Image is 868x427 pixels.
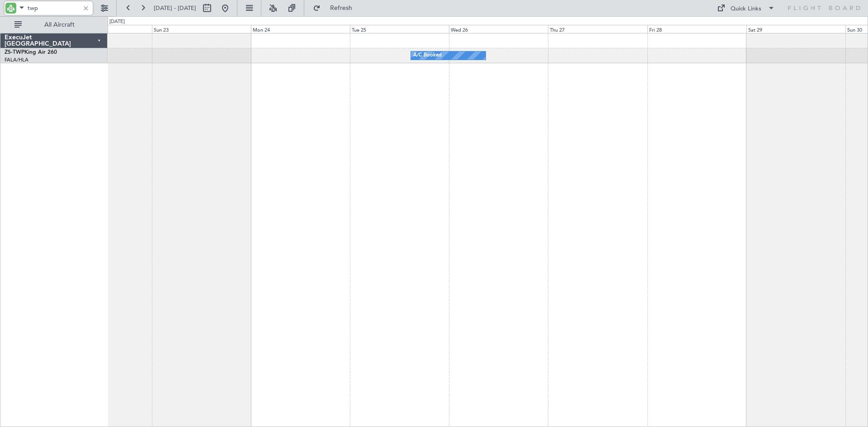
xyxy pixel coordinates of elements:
[5,56,28,63] a: FALA/HLA
[10,18,98,32] button: All Aircraft
[746,25,845,33] div: Sat 29
[647,25,746,33] div: Fri 28
[731,5,761,14] div: Quick Links
[322,5,360,11] span: Refresh
[350,25,449,33] div: Tue 25
[251,25,350,33] div: Mon 24
[152,25,251,33] div: Sun 23
[309,1,363,15] button: Refresh
[28,1,80,15] input: A/C (Reg. or Type)
[154,4,196,12] span: [DATE] - [DATE]
[712,1,779,15] button: Quick Links
[449,25,548,33] div: Wed 26
[24,22,95,28] span: All Aircraft
[413,49,442,62] div: A/C Booked
[5,50,57,55] a: ZS-TWPKing Air 260
[548,25,647,33] div: Thu 27
[109,18,125,26] div: [DATE]
[5,50,24,55] span: ZS-TWP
